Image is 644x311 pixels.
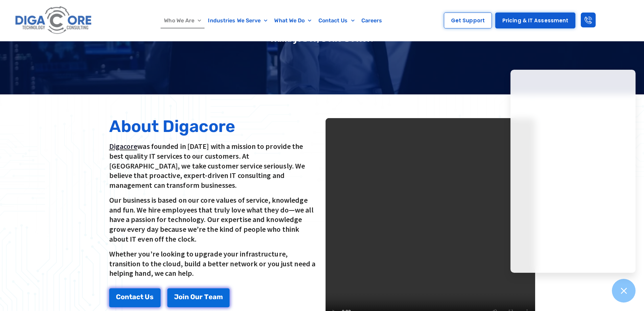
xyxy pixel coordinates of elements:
a: Join Our Team [167,288,230,307]
a: What We Do [271,13,315,28]
span: Managed IT, Done Better. [271,31,374,44]
span: o [121,293,125,300]
span: a [132,293,136,300]
img: Digacore logo 1 [13,3,94,38]
a: Digacore [109,141,138,151]
span: r [199,293,202,300]
a: Contact Us [315,13,358,28]
span: n [125,293,129,300]
span: T [204,293,209,300]
span: e [209,293,213,300]
a: Careers [358,13,386,28]
span: n [185,293,189,300]
iframe: Chatgenie Messenger [510,70,636,273]
span: s [150,293,153,300]
span: O [190,293,195,300]
a: Industries We Serve [205,13,271,28]
span: c [136,293,140,300]
p: Our business is based on our core values of service, knowledge and fun. We hire employees that tr... [109,195,319,244]
span: a [213,293,217,300]
span: u [195,293,199,300]
nav: Menu [127,13,420,28]
span: C [116,293,121,300]
a: Get Support [444,13,492,28]
a: Contact Us [109,288,161,307]
a: Pricing & IT Assessment [495,13,575,28]
p: was founded in [DATE] with a mission to provide the best quality IT services to our customers. At... [109,141,319,190]
span: U [145,293,150,300]
span: m [217,293,223,300]
span: i [183,293,185,300]
a: Who We Are [161,13,205,28]
span: Pricing & IT Assessment [502,18,568,23]
span: t [129,293,132,300]
h2: About Digacore [109,118,319,135]
span: o [178,293,183,300]
span: J [174,293,178,300]
p: Whether you’re looking to upgrade your infrastructure, transition to the cloud, build a better ne... [109,249,319,278]
span: Get Support [451,18,485,23]
span: t [140,293,143,300]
